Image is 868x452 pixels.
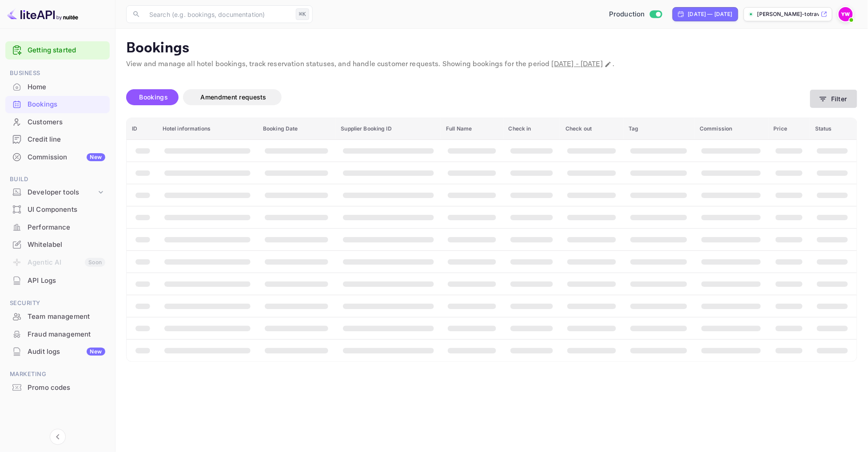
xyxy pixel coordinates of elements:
p: View and manage all hotel bookings, track reservation statuses, and handle customer requests. Sho... [126,59,857,70]
div: Performance [5,219,110,236]
input: Search (e.g. bookings, documentation) [144,5,292,23]
a: Performance [5,219,110,235]
div: UI Components [5,201,110,218]
div: Home [5,79,110,96]
a: API Logs [5,272,110,289]
a: Promo codes [5,379,110,396]
div: Bookings [5,96,110,113]
div: [DATE] — [DATE] [688,10,733,18]
div: Credit line [5,131,110,148]
a: Bookings [5,96,110,112]
div: UI Components [28,205,105,215]
th: Check in [503,118,560,140]
a: Fraud management [5,326,110,342]
th: Supplier Booking ID [336,118,441,140]
div: New [87,348,105,356]
div: Promo codes [28,383,105,393]
div: account-settings tabs [126,89,810,105]
div: Customers [5,114,110,131]
span: Production [609,9,645,20]
div: Whitelabel [5,236,110,254]
img: Yahav Winkler [839,7,853,21]
button: Filter [810,90,857,108]
th: Price [768,118,810,140]
span: Bookings [139,93,168,101]
span: Security [5,298,110,308]
div: Fraud management [28,329,105,340]
div: Bookings [28,99,105,110]
div: Team management [28,312,105,322]
img: LiteAPI logo [7,7,78,21]
div: Fraud management [5,326,110,343]
th: Booking Date [258,118,335,140]
div: New [87,153,105,161]
div: ⌘K [296,8,309,20]
p: [PERSON_NAME]-totravel... [757,10,819,18]
div: Audit logsNew [5,343,110,361]
div: Commission [28,152,105,163]
th: Full Name [441,118,503,140]
a: CommissionNew [5,149,110,165]
button: Collapse navigation [50,429,66,445]
div: Customers [28,117,105,127]
a: Getting started [28,45,105,56]
a: UI Components [5,201,110,218]
p: Bookings [126,40,857,57]
div: CommissionNew [5,149,110,166]
div: Team management [5,308,110,325]
div: Performance [28,222,105,233]
div: Audit logs [28,347,105,357]
th: Status [810,118,857,140]
div: API Logs [5,272,110,289]
div: Switch to Sandbox mode [605,9,665,20]
div: Developer tools [5,185,110,200]
a: Customers [5,114,110,130]
span: Business [5,68,110,78]
a: Whitelabel [5,236,110,253]
div: Whitelabel [28,240,105,250]
div: Getting started [5,41,110,59]
th: Check out [560,118,623,140]
a: Team management [5,308,110,325]
th: ID [127,118,157,140]
th: Hotel informations [157,118,258,140]
a: Home [5,79,110,95]
th: Commission [694,118,768,140]
div: Developer tools [28,187,96,198]
div: Promo codes [5,379,110,396]
span: Build [5,174,110,184]
a: Audit logsNew [5,343,110,360]
table: booking table [127,118,857,361]
span: [DATE] - [DATE] [552,59,603,69]
div: Home [28,82,105,92]
span: Amendment requests [201,93,267,101]
div: API Logs [28,276,105,286]
button: Change date range [604,60,613,69]
div: Credit line [28,135,105,145]
a: Credit line [5,131,110,147]
span: Marketing [5,369,110,379]
th: Tag [623,118,694,140]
